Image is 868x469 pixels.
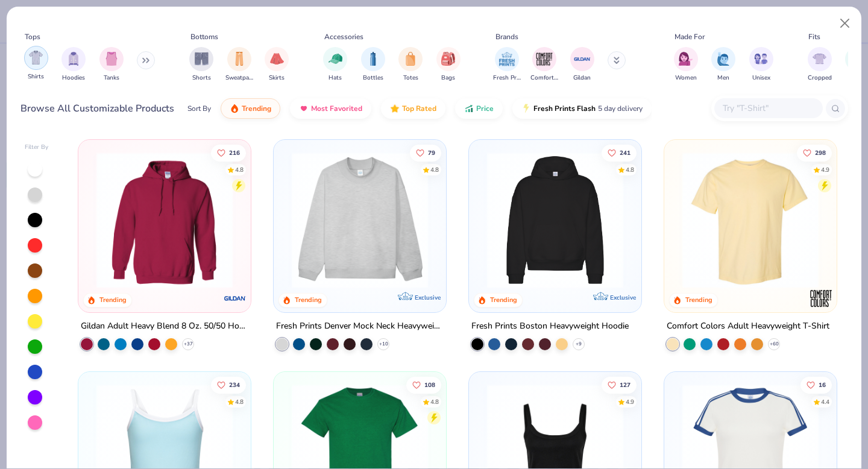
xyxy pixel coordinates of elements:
button: Like [212,376,247,393]
div: Comfort Colors Adult Heavyweight T-Shirt [667,319,829,334]
span: 5 day delivery [598,102,643,116]
img: Men Image [717,52,730,66]
img: Women Image [679,52,693,66]
button: filter button [265,47,289,83]
div: 4.4 [821,397,829,406]
span: 127 [620,382,631,388]
div: 4.9 [821,165,829,174]
span: Men [717,74,729,83]
button: filter button [808,47,832,83]
span: Bags [441,74,455,83]
button: filter button [189,47,213,83]
img: Shirts Image [29,51,43,65]
button: filter button [24,47,48,83]
button: filter button [99,47,124,83]
span: 216 [230,150,241,156]
img: 91acfc32-fd48-4d6b-bdad-a4c1a30ac3fc [481,152,629,288]
div: Tops [25,31,40,42]
img: Unisex Image [754,52,768,66]
span: 234 [230,382,241,388]
div: filter for Sweatpants [225,47,253,83]
div: Sort By [187,103,211,114]
button: filter button [493,47,521,83]
div: filter for Shirts [24,46,48,81]
img: Bottles Image [366,52,380,66]
span: Hoodies [62,74,85,83]
button: Like [410,144,441,161]
img: Cropped Image [813,52,826,66]
span: Bottles [363,74,383,83]
div: filter for Hoodies [61,47,86,83]
img: Sweatpants Image [233,52,246,66]
div: filter for Fresh Prints [493,47,521,83]
img: Skirts Image [270,52,284,66]
img: trending.gif [230,104,239,113]
div: 4.8 [236,397,244,406]
button: Like [800,376,832,393]
div: filter for Cropped [808,47,832,83]
img: Hoodies Image [67,52,80,66]
button: filter button [61,47,86,83]
div: filter for Men [711,47,735,83]
img: Gildan logo [223,286,247,310]
div: filter for Comfort Colors [530,47,558,83]
button: filter button [225,47,253,83]
button: Trending [221,98,280,119]
button: Most Favorited [290,98,371,119]
div: 4.8 [430,165,439,174]
button: Top Rated [381,98,445,119]
div: Fresh Prints Denver Mock Neck Heavyweight Sweatshirt [276,319,444,334]
span: Most Favorited [311,104,362,113]
button: Like [212,144,247,161]
span: + 37 [184,341,193,348]
div: filter for Hats [323,47,347,83]
img: f5d85501-0dbb-4ee4-b115-c08fa3845d83 [286,152,434,288]
div: Made For [675,31,705,42]
button: filter button [361,47,385,83]
button: Close [834,12,857,35]
span: Exclusive [415,294,441,301]
span: 79 [428,150,435,156]
button: filter button [436,47,461,83]
button: filter button [530,47,558,83]
div: 4.9 [626,397,634,406]
span: Sweatpants [225,74,253,83]
div: filter for Bottles [361,47,385,83]
div: 4.8 [626,165,634,174]
span: Women [675,74,697,83]
div: 4.8 [236,165,244,174]
span: Skirts [269,74,285,83]
span: Shorts [192,74,211,83]
div: filter for Shorts [189,47,213,83]
div: Bottoms [190,31,218,42]
div: Accessories [324,31,363,42]
button: filter button [674,47,698,83]
span: Trending [242,104,271,113]
button: Like [406,376,441,393]
span: Totes [403,74,418,83]
span: 108 [424,382,435,388]
button: Like [602,376,637,393]
img: Shorts Image [195,52,209,66]
span: Shirts [28,72,44,81]
div: Gildan Adult Heavy Blend 8 Oz. 50/50 Hooded Sweatshirt [81,319,248,334]
img: TopRated.gif [390,104,400,113]
button: Like [602,144,637,161]
button: filter button [570,47,594,83]
div: Filter By [25,143,49,152]
div: filter for Tanks [99,47,124,83]
span: 16 [819,382,826,388]
button: filter button [398,47,423,83]
span: Comfort Colors [530,74,558,83]
span: Top Rated [402,104,436,113]
span: + 9 [576,341,582,348]
img: Hats Image [329,52,342,66]
img: a90f7c54-8796-4cb2-9d6e-4e9644cfe0fe [434,152,582,288]
button: filter button [749,47,773,83]
div: Fits [808,31,820,42]
div: filter for Skirts [265,47,289,83]
span: Fresh Prints [493,74,521,83]
button: Price [455,98,503,119]
span: Exclusive [610,294,636,301]
div: filter for Totes [398,47,423,83]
